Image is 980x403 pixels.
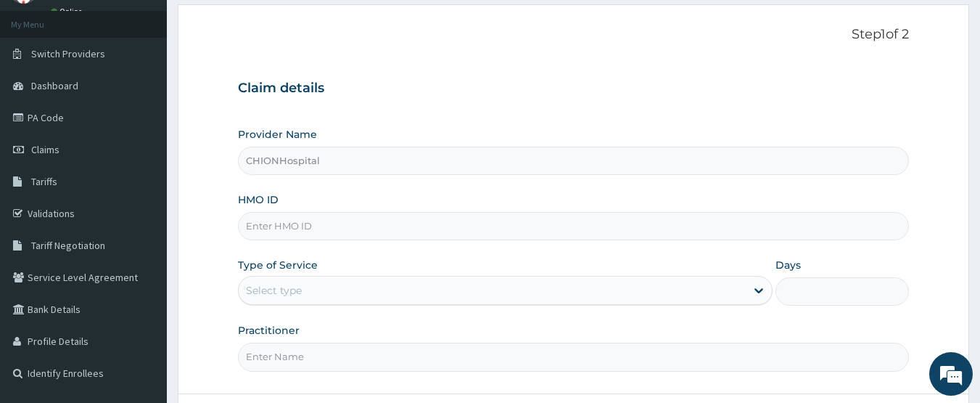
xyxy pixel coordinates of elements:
span: Tariff Negotiation [31,239,105,252]
label: Practitioner [238,323,300,338]
span: Switch Providers [31,47,105,60]
div: Select type [246,283,302,298]
input: Enter HMO ID [238,212,910,240]
span: Claims [31,143,59,156]
a: Online [51,7,86,17]
h3: Claim details [238,81,910,97]
label: Provider Name [238,127,317,142]
span: Tariffs [31,175,57,188]
label: HMO ID [238,192,279,207]
label: Type of Service [238,258,318,272]
span: Dashboard [31,79,78,92]
p: Step 1 of 2 [238,27,910,43]
label: Days [775,258,801,272]
input: Enter Name [238,343,910,371]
